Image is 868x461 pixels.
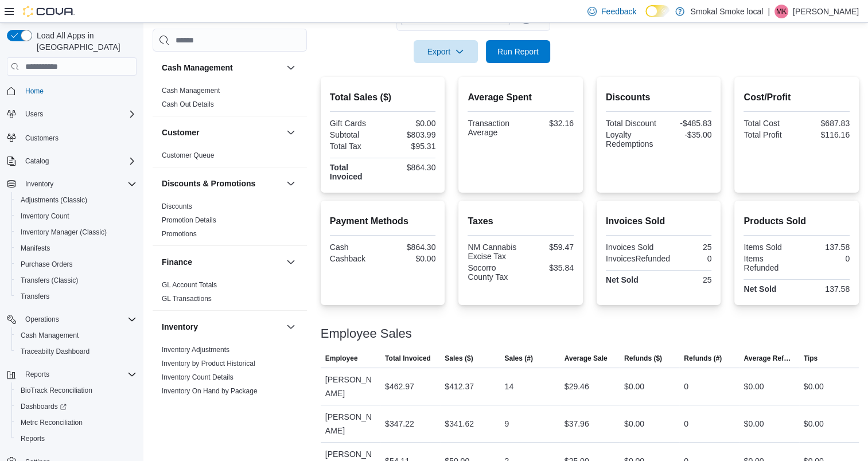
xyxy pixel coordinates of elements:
button: BioTrack Reconciliation [11,382,141,399]
span: Transfers (Classic) [16,274,137,287]
div: -$485.83 [661,119,711,128]
span: Users [25,110,43,119]
div: Mike Kennedy [774,5,788,18]
a: Manifests [16,241,55,255]
div: $0.00 [385,254,435,263]
span: Refunds ($) [624,354,662,363]
span: Customers [21,130,137,144]
span: Reports [25,370,49,379]
button: Inventory Count [11,208,141,224]
div: Total Profit [744,130,794,139]
div: $0.00 [744,417,764,431]
span: Manifests [16,241,137,255]
a: Cash Management [16,329,83,342]
span: Promotion Details [162,216,216,225]
a: Customers [21,131,63,145]
div: Cash Management [153,84,307,116]
div: $0.00 [385,119,435,128]
span: Average Refund [744,354,794,363]
a: Discounts [162,202,192,210]
span: Manifests [21,244,50,253]
span: Home [25,87,44,96]
h3: Inventory [162,321,198,333]
span: Catalog [25,157,49,166]
a: Reports [16,432,49,446]
h2: Payment Methods [330,214,436,228]
button: Customer [162,127,282,138]
span: Total Invoiced [385,354,431,363]
a: Dashboards [11,399,141,415]
span: BioTrack Reconciliation [21,386,92,395]
span: Inventory [21,177,137,191]
span: Inventory [25,179,53,189]
button: Inventory [162,321,282,333]
div: [PERSON_NAME] [321,368,380,405]
div: $35.84 [523,263,574,272]
div: $347.22 [385,417,414,431]
div: Subtotal [330,130,380,139]
span: Transfers [21,292,49,301]
img: Cova [23,6,75,17]
span: Feedback [601,6,636,17]
h2: Total Sales ($) [330,91,436,104]
div: Total Discount [606,119,656,128]
div: $412.37 [445,380,474,393]
span: MK [776,5,787,18]
div: 137.58 [799,284,850,294]
p: [PERSON_NAME] [793,5,859,18]
button: Cash Management [11,327,141,343]
div: Invoices Sold [606,243,656,252]
div: Cashback [330,254,380,263]
span: Reports [16,432,137,446]
span: Inventory Adjustments [162,345,229,354]
span: GL Account Totals [162,280,217,290]
button: Adjustments (Classic) [11,192,141,208]
span: Cash Management [21,331,79,340]
a: Promotion Details [162,216,216,224]
h3: Customer [162,127,199,138]
span: Reports [21,368,137,381]
div: $864.30 [385,243,435,252]
span: Inventory Manager (Classic) [16,225,137,239]
button: Finance [284,255,298,269]
div: 137.58 [799,243,850,252]
h3: Employee Sales [321,327,412,341]
span: Operations [25,315,59,324]
a: Inventory On Hand by Package [162,387,258,395]
span: Load All Apps in [GEOGRAPHIC_DATA] [32,30,137,53]
button: Inventory [21,177,58,191]
div: $462.97 [385,380,414,393]
button: Customer [284,126,298,139]
strong: Total Invoiced [330,163,363,181]
p: Smokal Smoke local [690,5,763,18]
span: GL Transactions [162,294,212,303]
div: $116.16 [799,130,850,139]
span: Refunds (#) [684,354,722,363]
a: Metrc Reconciliation [16,416,87,429]
button: Inventory [2,176,141,192]
span: Operations [21,312,137,326]
a: Cash Management [162,87,220,95]
span: Purchase Orders [16,257,137,271]
button: Customers [2,129,141,146]
h2: Products Sold [744,214,850,228]
span: Transfers (Classic) [21,276,78,285]
a: Inventory Count Details [162,373,233,381]
span: Promotions [162,229,197,239]
div: Customer [153,149,307,167]
span: Sales (#) [504,354,532,363]
span: Adjustments (Classic) [21,196,87,205]
a: Cash Out Details [162,100,214,108]
button: Users [2,106,141,122]
div: $0.00 [744,380,764,393]
div: $37.96 [565,417,589,431]
div: Finance [153,278,307,310]
h3: Cash Management [162,62,233,73]
a: Adjustments (Classic) [16,193,92,207]
a: Home [21,84,48,98]
button: Transfers (Classic) [11,272,141,288]
button: Operations [21,312,64,326]
span: Traceabilty Dashboard [21,347,89,356]
button: Inventory Manager (Classic) [11,224,141,240]
span: Adjustments (Classic) [16,193,137,207]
